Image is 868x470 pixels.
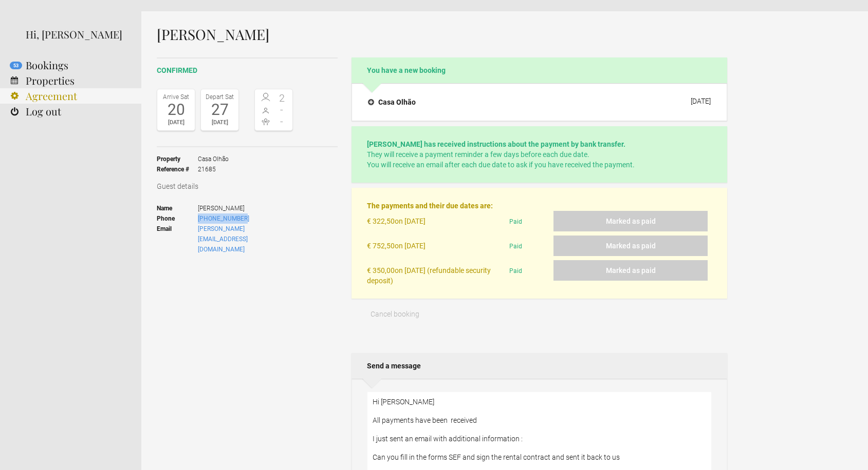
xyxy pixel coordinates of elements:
[204,102,236,117] div: 27
[553,260,708,281] button: Marked as paid
[10,62,22,69] flynt-notification-badge: 53
[505,236,554,260] div: Paid
[157,65,338,76] h2: confirmed
[160,102,192,117] div: 20
[553,236,708,256] button: Marked as paid
[368,97,416,107] h4: Casa Olhão
[157,203,198,213] strong: Name
[367,242,395,250] flynt-currency: € 752,50
[160,117,192,128] div: [DATE]
[157,154,198,164] strong: Property
[198,164,229,174] span: 21685
[204,92,236,102] div: Depart Sat
[367,140,625,148] strong: [PERSON_NAME] has received instructions about the payment by bank transfer.
[367,202,493,210] strong: The payments and their due dates are:
[691,97,711,105] div: [DATE]
[367,211,505,236] div: on [DATE]
[198,225,248,253] a: [PERSON_NAME][EMAIL_ADDRESS][DOMAIN_NAME]
[367,266,395,275] flynt-currency: € 350,00
[352,353,727,379] h2: Send a message
[367,260,505,286] div: on [DATE] (refundable security deposit)
[198,154,229,164] span: Casa Olhão
[352,57,727,83] h2: You have a new booking
[198,215,249,222] a: [PHONE_NUMBER]
[274,93,290,103] span: 2
[553,211,708,231] button: Marked as paid
[274,105,290,115] span: -
[157,181,338,191] h3: Guest details
[360,91,719,113] button: Casa Olhão [DATE]
[367,217,395,225] flynt-currency: € 322,50
[204,117,236,128] div: [DATE]
[274,116,290,127] span: -
[367,139,712,170] p: They will receive a payment reminder a few days before each due date. You will receive an email a...
[371,310,419,318] span: Cancel booking
[157,213,198,224] strong: Phone
[160,92,192,102] div: Arrive Sat
[157,27,727,42] h1: [PERSON_NAME]
[352,304,438,324] button: Cancel booking
[157,164,198,174] strong: Reference #
[367,236,505,260] div: on [DATE]
[157,224,198,254] strong: Email
[26,27,126,42] div: Hi, [PERSON_NAME]
[505,260,554,286] div: Paid
[505,211,554,236] div: Paid
[198,203,293,213] span: [PERSON_NAME]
